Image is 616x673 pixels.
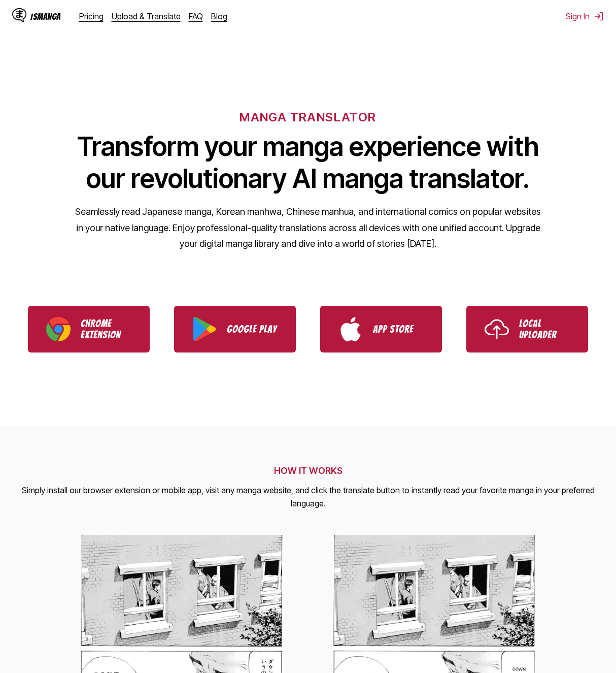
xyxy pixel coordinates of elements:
p: Seamlessly read Japanese manga, Korean manhwa, Chinese manhua, and international comics on popula... [75,204,541,252]
a: IsManga LogoIsManga [12,8,79,24]
a: Upload & Translate [112,11,181,21]
button: Sign In [566,11,604,21]
a: Use IsManga Local Uploader [466,306,588,352]
p: Chrome Extension [81,318,131,340]
h6: MANGA TRANSLATOR [239,110,376,124]
img: Chrome logo [46,317,71,341]
a: FAQ [189,11,203,21]
img: Sign out [594,11,604,21]
p: Google Play [227,324,278,335]
a: Download IsManga from Google Play [174,306,296,352]
img: Upload icon [485,317,509,341]
h2: HOW IT WORKS [12,465,604,476]
img: Google Play logo [192,317,217,341]
a: Pricing [79,11,104,21]
img: App Store logo [338,317,363,341]
a: Download IsManga Chrome Extension [28,306,150,352]
h1: Transform your manga experience with our revolutionary AI manga translator. [75,131,541,195]
img: IsManga Logo [12,8,26,22]
a: Blog [211,11,227,21]
div: IsManga [30,12,61,21]
p: App Store [373,324,424,335]
a: Download IsManga from App Store [320,306,442,352]
p: Simply install our browser extension or mobile app, visit any manga website, and click the transl... [12,484,604,510]
p: Local Uploader [519,318,570,340]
